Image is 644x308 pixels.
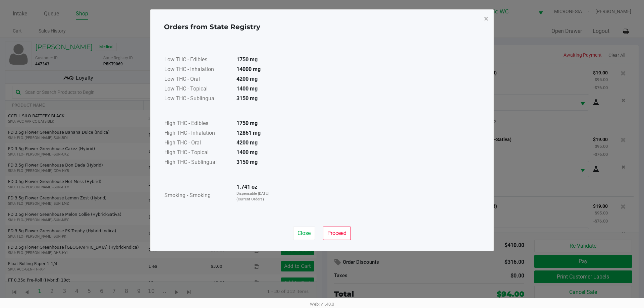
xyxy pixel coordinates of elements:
[164,75,231,84] td: Low THC - Oral
[236,95,258,102] strong: 3150 mg
[236,184,257,190] strong: 1.741 oz
[323,227,351,240] button: Proceed
[164,158,231,168] td: High THC - Sublingual
[236,66,261,72] strong: 14000 mg
[236,191,273,202] p: Dispensable [DATE] (Current Orders)
[236,139,258,146] strong: 4200 mg
[236,76,258,82] strong: 4200 mg
[236,130,261,136] strong: 12861 mg
[164,148,231,158] td: High THC - Topical
[479,9,494,28] button: Close
[164,138,231,148] td: High THC - Oral
[236,120,258,126] strong: 1750 mg
[164,65,231,75] td: Low THC - Inhalation
[164,94,231,104] td: Low THC - Sublingual
[164,22,260,32] h4: Orders from State Registry
[236,85,258,92] strong: 1400 mg
[293,227,315,240] button: Close
[484,14,488,23] span: ×
[164,55,231,65] td: Low THC - Edibles
[236,149,258,156] strong: 1400 mg
[164,119,231,129] td: High THC - Edibles
[164,129,231,138] td: High THC - Inhalation
[236,56,258,63] strong: 1750 mg
[164,183,231,209] td: Smoking - Smoking
[236,159,258,165] strong: 3150 mg
[310,302,334,307] span: Web: v1.40.0
[327,230,346,236] span: Proceed
[298,230,311,236] span: Close
[164,84,231,94] td: Low THC - Topical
